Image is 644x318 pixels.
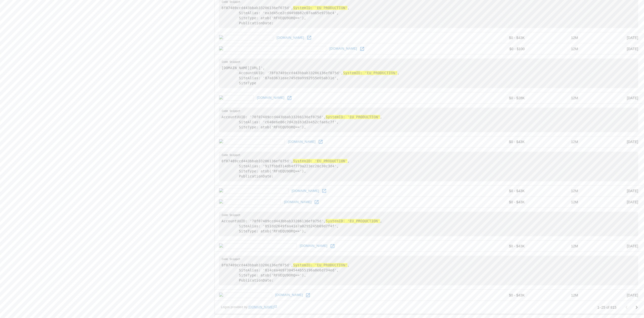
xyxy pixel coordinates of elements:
[256,94,286,102] a: [DOMAIN_NAME]
[219,46,326,52] img: demenagementsjean-pierremorilleefils.fr icon
[472,136,529,147] td: $0 - $43K
[293,6,347,10] hl: SystemID: 'EU_PRODUCTION'
[326,115,380,119] hl: SystemID: 'EU_PRODUCTION'
[529,290,582,301] td: 12M
[329,242,336,250] a: Open infirmiere-aurelie-lemerre.fr in new window
[343,71,397,75] hl: SystemID: 'EU_PRODUCTION'
[529,92,582,104] td: 12M
[287,138,317,146] a: [DOMAIN_NAME]
[299,242,329,250] a: [DOMAIN_NAME]
[582,241,642,252] td: [DATE]
[529,196,582,208] td: 12M
[219,188,288,194] img: isolation-ille-et-vilaine.fr icon
[290,187,321,195] a: [DOMAIN_NAME]
[582,196,642,208] td: [DATE]
[472,241,529,252] td: $0 - $43K
[313,198,320,206] a: Open garage-des-dunes.fr in new window
[293,263,347,267] hl: SystemID: 'EU_PRODUCTION'
[283,198,313,206] a: [DOMAIN_NAME]
[529,185,582,196] td: 12M
[529,43,582,54] td: 12M
[219,199,281,205] img: garage-des-dunes.fr icon
[472,43,529,54] td: $0 - $100
[582,43,642,54] td: [DATE]
[582,290,642,301] td: [DATE]
[219,212,638,236] pre: AccountUUID: '78f07489ccd443bbab33206136ef075d', , SiteAlias: '851dd2649faa41a7a0295245b69d7f4f',...
[219,256,638,285] pre: 8f07489ccd443bbab33206136ef075d', , SiteAlias: '814cea4697304544b55196a8e6d734ed', SiteType: atob...
[597,305,616,310] p: 1–25 of 815
[632,302,642,312] button: Go to next page
[582,32,642,43] td: [DATE]
[472,185,529,196] td: $0 - $43K
[529,136,582,147] td: 12M
[582,92,642,104] td: [DATE]
[274,291,304,299] a: [DOMAIN_NAME]
[293,159,347,163] hl: SystemID: 'EU_PRODUCTION'
[219,95,254,101] img: atb-36.fr icon
[328,45,358,53] a: [DOMAIN_NAME]
[529,241,582,252] td: 12M
[320,187,328,195] a: Open isolation-ille-et-vilaine.fr in new window
[529,32,582,43] td: 12M
[317,138,324,146] a: Open paysage-sans-limite.fr in new window
[358,45,366,53] a: Open demenagementsjean-pierremorilleefils.fr in new window
[472,196,529,208] td: $0 - $43K
[472,92,529,104] td: $0 - $28K
[219,292,272,298] img: jardins-dolivier.fr icon
[304,291,312,299] a: Open jardins-dolivier.fr in new window
[582,136,642,147] td: [DATE]
[219,58,638,88] pre: [DOMAIN_NAME][URL]', AccountUUID: '78f07489ccd443bbab33206136ef075d', , SiteAlias: '87a83631eae74...
[582,185,642,196] td: [DATE]
[248,305,277,309] a: [DOMAIN_NAME]
[219,139,285,145] img: paysage-sans-limite.fr icon
[619,282,638,301] iframe: Drift Widget Chat Controller
[326,219,380,223] hl: SystemID: 'EU_PRODUCTION'
[472,290,529,301] td: $0 - $43K
[219,152,638,181] pre: 8f07489ccd443bbab33206136ef075d', , SiteAlias: '917fbbd314db4f779a223ec20c30c3d4', SiteType: atob...
[221,305,277,310] span: Logos provided by
[275,34,305,42] a: [DOMAIN_NAME]
[472,32,529,43] td: $0 - $43K
[219,35,273,41] img: adourreception.fr icon
[219,108,638,132] pre: AccountUUID: '78f07489ccd443bbab33206136ef075d', , SiteAlias: 'c640e6e86c7d42b1b3d2a452cfae6c7f',...
[286,94,293,102] a: Open atb-36.fr in new window
[305,34,313,42] a: Open adourreception.fr in new window
[219,243,297,249] img: infirmiere-aurelie-lemerre.fr icon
